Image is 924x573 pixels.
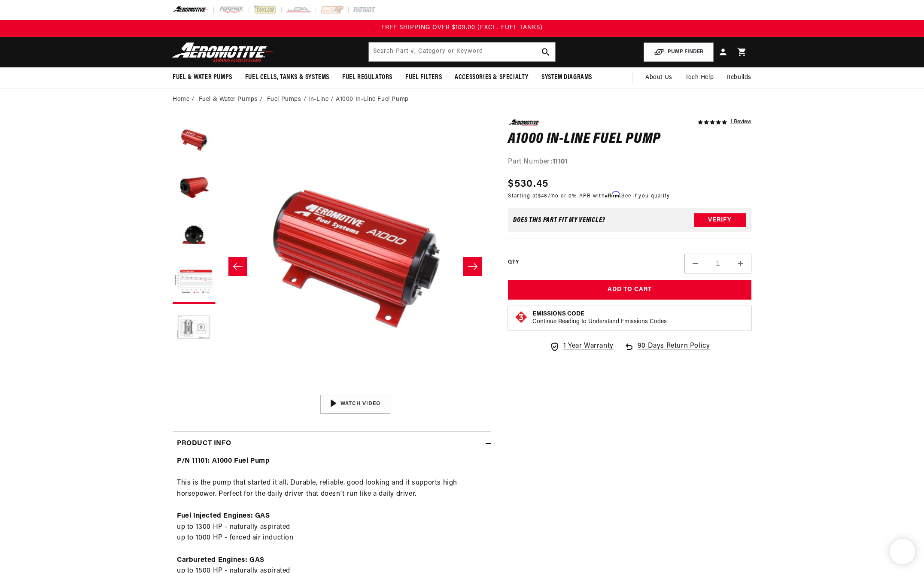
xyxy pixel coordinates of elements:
[228,257,247,276] button: Slide left
[639,67,679,88] a: About Us
[685,73,714,82] span: Tech Help
[173,119,491,413] media-gallery: Gallery Viewer
[532,310,667,326] button: Emissions CodeContinue Reading to Understand Emissions Codes
[267,95,301,104] a: Fuel Pumps
[553,158,568,165] strong: 11101
[405,73,442,82] span: Fuel Filters
[170,42,277,62] img: Aeromotive
[173,308,216,351] button: Load image 5 in gallery view
[199,95,258,104] a: Fuel & Water Pumps
[638,341,710,361] span: 90 Days Return Policy
[645,74,672,81] span: About Us
[730,119,751,125] a: 1 reviews
[605,191,620,198] span: Affirm
[508,259,519,266] label: QTY
[177,512,270,519] strong: Fuel Injected Engines: GAS
[508,192,670,200] p: Starting at /mo or 0% APR with .
[239,67,336,88] summary: Fuel Cells, Tanks & Systems
[399,67,448,88] summary: Fuel Filters
[536,42,555,61] button: search button
[308,95,336,104] li: In-Line
[336,67,399,88] summary: Fuel Regulators
[508,280,751,300] button: Add to Cart
[513,217,605,224] div: Does This part fit My vehicle?
[508,133,751,146] h1: A1000 In-Line Fuel Pump
[541,73,592,82] span: System Diagrams
[455,73,529,82] span: Accessories & Specialty
[173,167,216,209] button: Load image 2 in gallery view
[463,257,482,276] button: Slide right
[177,557,264,564] strong: Carbureted Engines: GAS
[369,42,555,61] input: Search by Part Number, Category or Keyword
[563,341,614,352] span: 1 Year Warranty
[550,341,614,352] a: 1 Year Warranty
[514,310,528,324] img: Emissions code
[624,341,710,361] a: 90 Days Return Policy
[173,95,189,104] a: Home
[508,157,751,168] div: Part Number:
[448,67,535,88] summary: Accessories & Specialty
[173,95,751,104] nav: breadcrumbs
[177,458,270,464] strong: P/N 11101: A1000 Fuel Pump
[726,73,751,82] span: Rebuilds
[245,73,329,82] span: Fuel Cells, Tanks & Systems
[538,194,548,199] span: $48
[166,67,239,88] summary: Fuel & Water Pumps
[621,194,670,199] a: See if you qualify - Learn more about Affirm Financing (opens in modal)
[694,213,746,227] button: Verify
[173,73,232,82] span: Fuel & Water Pumps
[381,24,543,31] span: FREE SHIPPING OVER $109.00 (EXCL. FUEL TANKS)
[173,261,216,304] button: Load image 4 in gallery view
[535,67,599,88] summary: System Diagrams
[644,42,714,62] button: PUMP FINDER
[177,438,231,449] h2: Product Info
[679,67,720,88] summary: Tech Help
[336,95,409,104] li: A1000 In-Line Fuel Pump
[173,431,491,456] summary: Product Info
[508,176,548,192] span: $530.45
[173,119,216,162] button: Load image 1 in gallery view
[342,73,392,82] span: Fuel Regulators
[720,67,758,88] summary: Rebuilds
[532,311,584,317] strong: Emissions Code
[173,214,216,257] button: Load image 3 in gallery view
[532,318,667,326] p: Continue Reading to Understand Emissions Codes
